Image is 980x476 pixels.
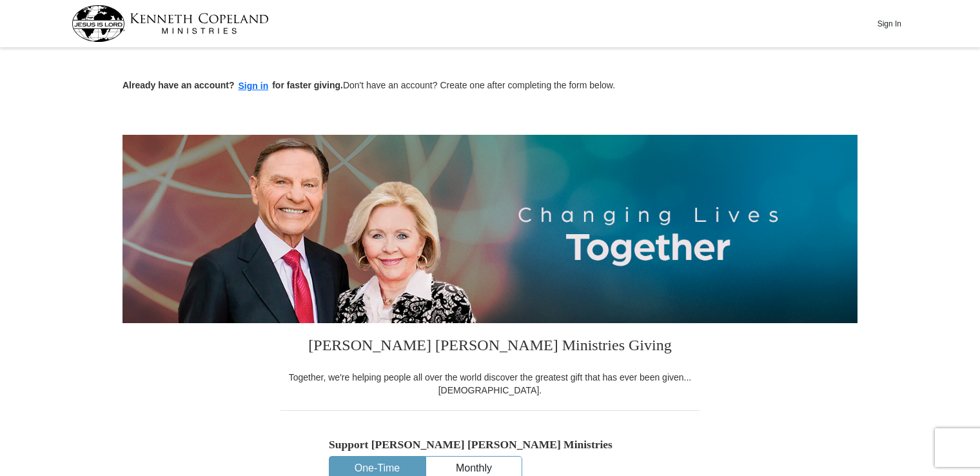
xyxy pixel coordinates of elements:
div: Together, we're helping people all over the world discover the greatest gift that has ever been g... [280,371,700,397]
img: kcm-header-logo.svg [72,5,269,42]
h5: Support [PERSON_NAME] [PERSON_NAME] Ministries [329,438,651,451]
p: Don't have an account? Create one after completing the form below. [122,79,857,94]
button: Sign in [235,79,273,94]
button: Sign In [870,14,908,34]
h3: [PERSON_NAME] [PERSON_NAME] Ministries Giving [280,323,700,371]
strong: Already have an account? for faster giving. [122,80,343,90]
